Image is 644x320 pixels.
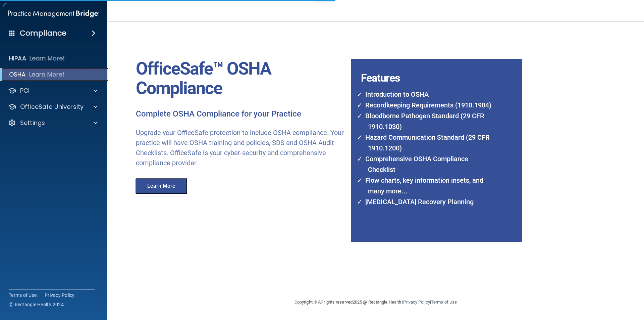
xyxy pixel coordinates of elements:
[403,300,430,305] a: Privacy Policy
[30,54,65,62] p: Learn More!
[361,196,495,207] li: [MEDICAL_DATA] Recovery Planning
[136,109,346,120] p: Complete OSHA Compliance for your Practice
[131,184,194,189] a: Learn More
[253,291,498,313] div: Copyright © All rights reserved 2025 @ Rectangle Health | |
[9,54,26,62] p: HIPAA
[20,103,84,111] p: OfficeSafe University
[9,292,37,299] a: Terms of Use
[8,7,99,20] img: PMB logo
[361,153,495,175] li: Comprehensive OSHA Compliance Checklist
[361,100,495,110] li: Recordkeeping Requirements (1910.1904)
[29,71,65,79] p: Learn More!
[8,103,98,111] a: OfficeSafe University
[20,87,30,95] p: PCI
[8,119,98,127] a: Settings
[45,292,75,299] a: Privacy Policy
[431,300,457,305] a: Terms of Use
[9,71,26,79] p: OSHA
[361,175,495,196] li: Flow charts, key information insets, and many more...
[361,110,495,132] li: Bloodborne Pathogen Standard (29 CFR 1910.1030)
[8,87,98,95] a: PCI
[9,301,64,308] span: Ⓒ Rectangle Health 2024
[351,59,504,72] h4: Features
[20,29,66,38] h4: Compliance
[136,128,346,168] p: Upgrade your OfficeSafe protection to include OSHA compliance. Your practice will have OSHA train...
[136,178,187,194] button: Learn More
[136,59,346,98] p: OfficeSafe™ OSHA Compliance
[361,132,495,153] li: Hazard Communication Standard (29 CFR 1910.1200)
[361,89,495,100] li: Introduction to OSHA
[20,119,45,127] p: Settings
